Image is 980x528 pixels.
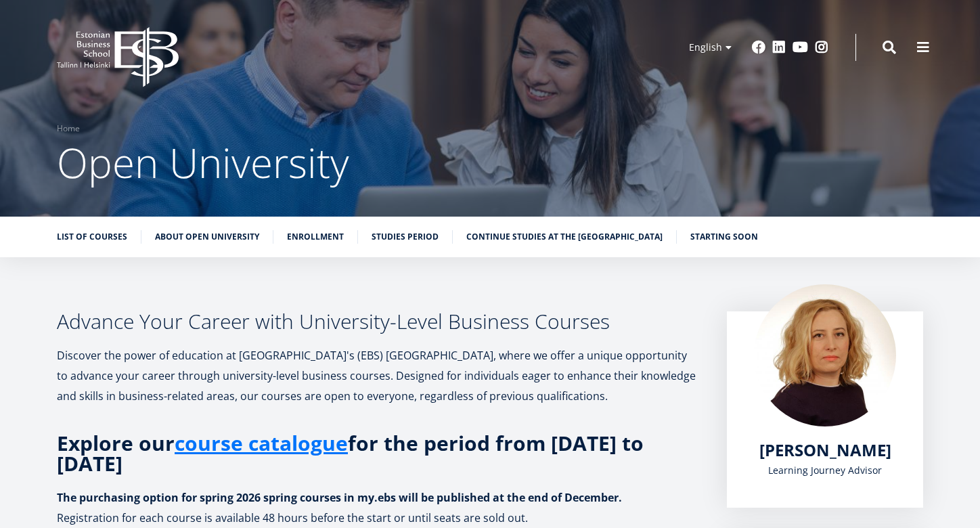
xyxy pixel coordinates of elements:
[57,122,80,135] a: Home
[57,311,700,332] h3: Advance Your Career with University-Level Business Courses
[793,41,808,54] a: Youtube
[372,230,439,244] a: Studies period
[57,135,349,190] span: Open University
[175,433,348,454] a: course catalogue
[754,284,896,426] img: Kadri Osula Learning Journey Advisor
[815,41,828,54] a: Instagram
[57,429,644,477] strong: Explore our for the period from [DATE] to [DATE]
[57,490,622,505] strong: The purchasing option for spring 2026 spring courses in my.ebs will be published at the end of De...
[752,41,765,54] a: Facebook
[759,439,891,461] span: [PERSON_NAME]
[466,230,663,244] a: Continue studies at the [GEOGRAPHIC_DATA]
[690,230,758,244] a: Starting soon
[287,230,344,244] a: Enrollment
[754,460,896,481] div: Learning Journey Advisor
[759,440,891,460] a: [PERSON_NAME]
[57,230,127,244] a: List of Courses
[57,345,700,406] p: Discover the power of education at [GEOGRAPHIC_DATA]'s (EBS) [GEOGRAPHIC_DATA], where we offer a ...
[155,230,259,244] a: About Open University
[772,41,786,54] a: Linkedin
